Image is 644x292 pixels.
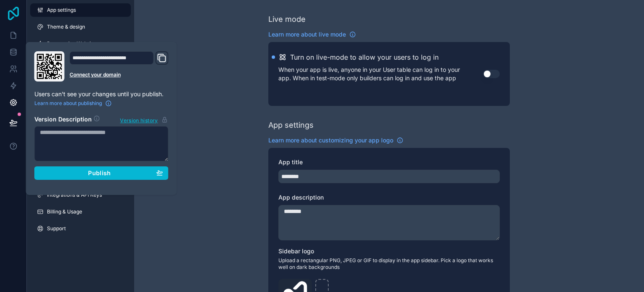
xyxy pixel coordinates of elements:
[30,205,131,218] a: Billing & Usage
[119,115,168,124] button: Version history
[47,225,66,232] span: Support
[290,52,439,62] h2: Turn on live-mode to allow your users to log in
[268,30,356,39] a: Learn more about live mode
[268,119,314,131] div: App settings
[47,24,85,30] span: Theme & design
[34,166,169,180] button: Publish
[278,257,500,271] span: Upload a rectangular PNG, JPEG or GIF to display in the app sidebar. Pick a logo that works well ...
[30,188,131,202] a: Integrations & API Keys
[268,136,393,145] span: Learn more about customizing your app logo
[268,136,403,145] a: Learn more about customizing your app logo
[278,247,314,255] span: Sidebar logo
[34,100,102,107] span: Learn more about publishing
[47,192,102,198] span: Integrations & API Keys
[47,7,76,13] span: App settings
[120,116,158,124] span: Version history
[30,222,131,235] a: Support
[88,169,111,177] span: Publish
[47,40,98,47] span: Progressive Web App
[268,13,306,25] div: Live mode
[30,37,131,50] a: Progressive Web App
[30,3,131,17] a: App settings
[34,90,169,98] p: Users can't see your changes until you publish.
[278,66,483,82] p: When your app is live, anyone in your User table can log in to your app. When in test-mode only b...
[70,71,169,78] a: Connect your domain
[278,158,303,166] span: App title
[30,20,131,34] a: Theme & design
[278,194,324,201] span: App description
[70,51,169,82] div: Domain and Custom Link
[268,30,346,39] span: Learn more about live mode
[34,115,92,124] h2: Version Description
[47,208,82,215] span: Billing & Usage
[34,100,112,107] a: Learn more about publishing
